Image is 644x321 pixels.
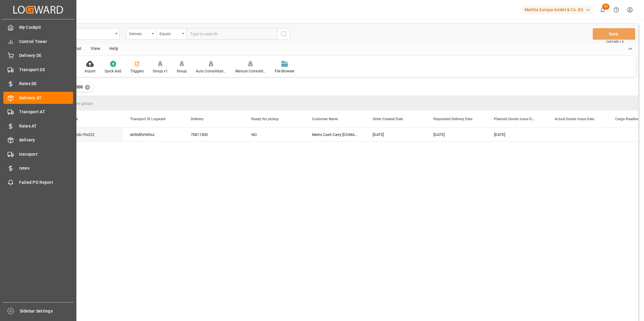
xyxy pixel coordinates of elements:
span: Rates AT [19,123,73,129]
div: Melitta Europa GmbH & Co. KG [522,5,593,14]
span: rates [19,165,73,171]
div: Auto Consolidation [196,68,226,74]
button: open menu [156,28,186,40]
div: Help [105,44,123,54]
span: My Cockpit [19,24,73,31]
a: Delivery DE [3,50,73,61]
span: Planned Goods Issue Date [494,117,535,121]
span: transport [19,151,73,157]
span: Transport ID Logward [130,117,166,121]
button: Help Center [609,3,623,17]
a: delivery [3,134,73,146]
span: Rates DE [19,81,73,87]
div: [DATE] [487,127,547,141]
span: Delivery [191,117,203,121]
span: Delivery DE [19,52,73,59]
div: NO [244,127,305,141]
div: Manual Consolidation [235,68,266,74]
div: [DATE] [365,127,426,141]
button: Save [593,28,635,40]
div: Group v1 [153,68,168,74]
div: Triggers [130,68,144,74]
div: ✕ [85,85,90,90]
div: [DATE] [426,127,487,141]
span: 23 [602,4,609,10]
span: Delivery AT [19,95,73,101]
span: Order Created Date [373,117,403,121]
a: My Cockpit [3,22,73,33]
span: Actual Goods Issue Date [555,117,594,121]
input: Type to search [186,28,277,40]
button: open menu [126,28,156,40]
div: Quick Add [105,68,121,74]
span: Control Tower [19,38,73,45]
div: 70811500 [183,127,244,141]
span: Failed PO Report [19,179,73,186]
a: Transport DE [3,64,73,75]
span: Ctrl/CMD + S [606,39,624,44]
div: Delivery [129,30,150,37]
span: Ready for pickup [251,117,279,121]
a: Delivery AT [3,92,73,104]
button: Melitta Europa GmbH & Co. KG [522,4,596,15]
button: show 23 new notifications [596,3,609,17]
span: Requested Delivery Date [433,117,472,121]
a: Rates AT [3,120,73,132]
span: Transport AT [19,109,73,115]
span: Transport DE [19,67,73,73]
span: delivery [19,137,73,143]
button: search button [277,28,290,40]
div: eb968fe94fea [123,127,183,141]
div: d51b3c1fe222 [62,127,123,141]
div: Group [177,68,187,74]
a: Control Tower [3,35,73,47]
a: transport [3,148,73,160]
a: Failed PO Report [3,176,73,188]
a: Rates DE [3,78,73,90]
div: Equals [159,30,180,37]
a: rates [3,162,73,174]
div: Metro Cash Carry [DOMAIN_NAME] [305,127,365,141]
a: Transport AT [3,106,73,118]
div: View [86,44,105,54]
div: File Browser [275,68,294,74]
span: Customer Name [312,117,338,121]
span: Sidebar Settings [20,308,74,314]
div: Import [85,68,96,74]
